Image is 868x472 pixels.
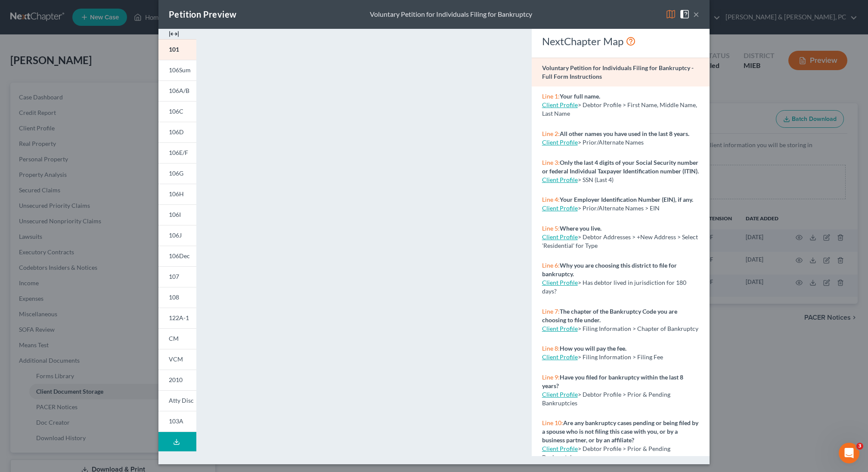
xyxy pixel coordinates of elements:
[542,308,677,324] strong: The chapter of the Bankruptcy Code you are choosing to file under.
[578,139,644,146] span: > Prior/Alternate Names
[169,8,236,20] div: Petition Preview
[158,370,196,390] a: 2010
[158,80,196,101] a: 106A/B
[158,122,196,142] a: 106D
[542,101,697,117] span: > Debtor Profile > First Name, Middle Name, Last Name
[578,353,663,361] span: > Filing Information > Filing Fee
[542,262,677,278] strong: Why you are choosing this district to file for bankruptcy.
[560,225,601,232] strong: Where you live.
[578,176,614,183] span: > SSN (Last 4)
[542,159,699,175] strong: Only the last 4 digits of your Social Security number or federal Individual Taxpayer Identificati...
[839,443,859,463] iframe: Intercom live chat
[542,159,560,166] span: Line 3:
[542,176,578,183] a: Client Profile
[693,9,699,19] button: ×
[169,170,183,177] span: 106G
[542,391,670,407] span: > Debtor Profile > Prior & Pending Bankruptcies
[542,233,698,249] span: > Debtor Addresses > +New Address > Select 'Residential' for Type
[158,39,196,60] a: 101
[169,252,190,259] span: 106Dec
[542,308,560,315] span: Line 7:
[169,273,179,280] span: 107
[856,443,863,450] span: 3
[542,64,694,80] strong: Voluntary Petition for Individuals Filing for Bankruptcy - Full Form Instructions
[542,445,578,452] a: Client Profile
[158,411,196,432] a: 103A
[542,233,578,241] a: Client Profile
[158,266,196,287] a: 107
[169,29,179,39] img: expand-e0f6d898513216a626fdd78e52531dac95497ffd26381d4c15ee2fc46db09dca.svg
[666,9,676,19] img: map-eea8200ae884c6f1103ae1953ef3d486a96c86aabb227e865a55264e3737af1f.svg
[370,9,532,19] div: Voluntary Petition for Individuals Filing for Bankruptcy
[542,419,698,444] strong: Are any bankruptcy cases pending or being filed by a spouse who is not filing this case with you,...
[578,325,698,332] span: > Filing Information > Chapter of Bankruptcy
[169,190,184,197] span: 106H
[542,130,560,137] span: Line 2:
[542,391,578,398] a: Client Profile
[169,128,184,136] span: 106D
[542,373,683,389] strong: Have you filed for bankruptcy within the last 8 years?
[169,211,181,218] span: 106I
[560,196,693,203] strong: Your Employer Identification Number (EIN), if any.
[542,204,578,212] a: Client Profile
[542,419,563,426] span: Line 10:
[542,34,699,48] div: NextChapter Map
[542,373,560,381] span: Line 9:
[169,293,179,301] span: 108
[542,93,560,100] span: Line 1:
[169,87,189,94] span: 106A/B
[169,231,182,239] span: 106J
[158,163,196,184] a: 106G
[212,36,516,455] iframe: <object ng-attr-data='[URL][DOMAIN_NAME]' type='application/pdf' width='100%' height='975px'></ob...
[542,225,560,232] span: Line 5:
[169,46,179,53] span: 101
[679,9,690,19] img: help-close-5ba153eb36485ed6c1ea00a893f15db1cb9b99d6cae46e1a8edb6c62d00a1a76.svg
[169,397,194,404] span: Atty Disc
[158,204,196,225] a: 106I
[158,328,196,349] a: CM
[542,262,560,269] span: Line 6:
[560,93,600,100] strong: Your full name.
[542,101,578,108] a: Client Profile
[169,108,183,115] span: 106C
[542,196,560,203] span: Line 4:
[169,376,183,383] span: 2010
[158,308,196,328] a: 122A-1
[158,101,196,122] a: 106C
[158,390,196,411] a: Atty Disc
[542,445,670,461] span: > Debtor Profile > Prior & Pending Bankruptcies
[169,335,179,342] span: CM
[560,345,626,352] strong: How you will pay the fee.
[158,246,196,266] a: 106Dec
[158,60,196,80] a: 106Sum
[158,349,196,370] a: VCM
[542,139,578,146] a: Client Profile
[542,353,578,361] a: Client Profile
[169,149,188,156] span: 106E/F
[158,287,196,308] a: 108
[542,279,686,295] span: > Has debtor lived in jurisdiction for 180 days?
[578,204,660,212] span: > Prior/Alternate Names > EIN
[169,355,183,363] span: VCM
[169,66,191,74] span: 106Sum
[542,345,560,352] span: Line 8:
[542,279,578,286] a: Client Profile
[158,142,196,163] a: 106E/F
[158,184,196,204] a: 106H
[158,225,196,246] a: 106J
[169,314,189,321] span: 122A-1
[169,417,183,425] span: 103A
[542,325,578,332] a: Client Profile
[560,130,689,137] strong: All other names you have used in the last 8 years.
